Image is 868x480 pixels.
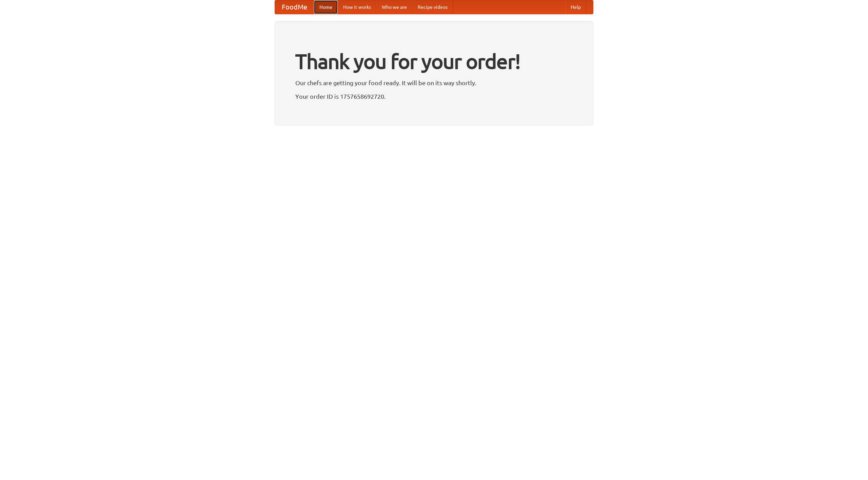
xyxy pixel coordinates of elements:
[275,0,314,14] a: FoodMe
[295,78,573,88] p: Our chefs are getting your food ready. It will be on its way shortly.
[295,91,573,101] p: Your order ID is 1757658692720.
[412,0,453,14] a: Recipe videos
[338,0,376,14] a: How it works
[314,0,338,14] a: Home
[376,0,412,14] a: Who we are
[295,45,573,78] h1: Thank you for your order!
[565,0,586,14] a: Help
